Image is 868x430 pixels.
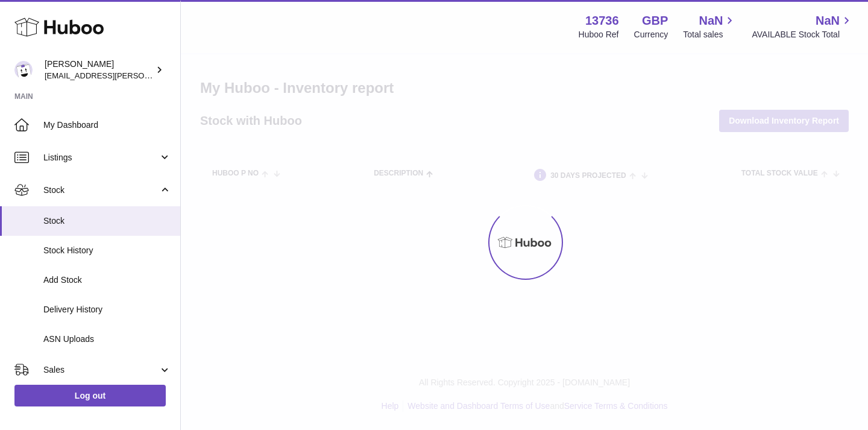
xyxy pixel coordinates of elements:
span: Stock History [43,245,171,256]
strong: GBP [642,13,668,29]
span: ASN Uploads [43,334,171,345]
span: AVAILABLE Stock Total [752,29,854,40]
a: Log out [14,385,166,406]
span: Sales [43,364,159,376]
div: Currency [634,29,668,40]
span: Add Stock [43,274,171,286]
span: Stock [43,215,171,227]
span: NaN [816,13,840,29]
img: horia@orea.uk [14,61,33,79]
span: Stock [43,185,159,196]
span: NaN [699,13,723,29]
div: Huboo Ref [579,29,619,40]
a: NaN AVAILABLE Stock Total [752,13,854,40]
span: [EMAIL_ADDRESS][PERSON_NAME][DOMAIN_NAME] [45,71,242,80]
a: NaN Total sales [683,13,737,40]
strong: 13736 [585,13,619,29]
span: My Dashboard [43,119,171,131]
span: Total sales [683,29,737,40]
div: [PERSON_NAME] [45,58,153,81]
span: Listings [43,152,159,163]
span: Delivery History [43,304,171,315]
